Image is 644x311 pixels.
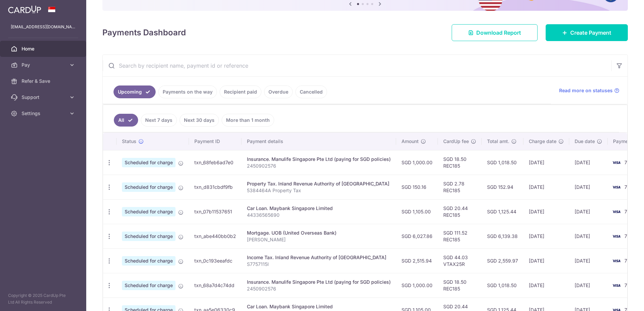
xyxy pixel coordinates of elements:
span: Home [22,45,66,52]
td: SGD 1,000.00 [396,150,438,175]
span: Due date [575,138,595,145]
img: Bank Card [610,183,623,191]
div: Car Loan. Maybank Singapore Limited [247,303,391,310]
a: Read more on statuses [559,87,619,94]
span: Total amt. [487,138,509,145]
p: S7757115I [247,261,391,268]
td: SGD 1,125.44 [482,199,523,224]
td: [DATE] [523,175,569,199]
div: Income Tax. Inland Revenue Authority of [GEOGRAPHIC_DATA] [247,254,391,261]
td: txn_d831cbdf9fb [189,175,241,199]
td: [DATE] [523,224,569,248]
td: SGD 6,027.86 [396,224,438,248]
p: 44336565690 [247,212,391,218]
img: CardUp [8,5,41,13]
td: [DATE] [523,199,569,224]
img: Bank Card [610,159,623,167]
a: Overdue [264,85,293,98]
span: Help [15,5,29,11]
p: 2450902576 [247,285,391,292]
span: Create Payment [570,29,611,37]
span: Refer & Save [22,78,66,84]
a: Next 30 days [180,114,219,127]
td: txn_07b11537651 [189,199,241,224]
div: Mortgage. UOB (United Overseas Bank) [247,230,391,236]
th: Payment details [241,133,396,150]
td: txn_abe440bb0b2 [189,224,241,248]
td: SGD 2.78 REC185 [438,175,482,199]
a: Recipient paid [220,85,261,98]
span: 7689 [624,282,636,288]
td: SGD 1,000.00 [396,273,438,298]
span: 7689 [624,233,636,239]
td: txn_0c193eeafdc [189,248,241,273]
span: Support [22,94,66,101]
td: SGD 1,105.00 [396,199,438,224]
td: SGD 2,515.94 [396,248,438,273]
a: Download Report [452,24,538,41]
span: Pay [22,62,66,68]
img: Bank Card [610,257,623,265]
p: 5384464A Property Tax [247,187,391,194]
span: 7689 [624,209,636,214]
span: Scheduled for charge [122,232,175,241]
div: Insurance. Manulife Singapore Pte Ltd (paying for SGD policies) [247,279,391,285]
a: More than 1 month [222,114,274,127]
td: [DATE] [569,199,608,224]
td: SGD 111.52 REC185 [438,224,482,248]
p: [EMAIL_ADDRESS][DOMAIN_NAME] [11,24,75,30]
h4: Payments Dashboard [102,27,186,39]
td: SGD 18.50 REC185 [438,150,482,175]
td: SGD 2,559.97 [482,248,523,273]
td: SGD 1,018.50 [482,273,523,298]
td: [DATE] [569,273,608,298]
a: Upcoming [114,85,156,98]
p: 2450902576 [247,163,391,169]
span: Read more on statuses [559,87,613,94]
td: [DATE] [569,248,608,273]
span: CardUp fee [443,138,469,145]
a: All [114,114,138,127]
span: Amount [401,138,419,145]
td: SGD 1,018.50 [482,150,523,175]
td: SGD 152.94 [482,175,523,199]
a: Cancelled [295,85,327,98]
a: Next 7 days [141,114,177,127]
span: Scheduled for charge [122,158,175,167]
input: Search by recipient name, payment id or reference [103,55,611,76]
img: Bank Card [610,208,623,216]
td: SGD 150.16 [396,175,438,199]
div: Insurance. Manulife Singapore Pte Ltd (paying for SGD policies) [247,156,391,163]
img: Bank Card [610,232,623,240]
span: Settings [22,110,66,117]
div: Property Tax. Inland Revenue Authority of [GEOGRAPHIC_DATA] [247,180,391,187]
p: [PERSON_NAME] [247,236,391,243]
div: Car Loan. Maybank Singapore Limited [247,205,391,212]
td: SGD 18.50 REC185 [438,273,482,298]
td: [DATE] [569,150,608,175]
td: txn_68feb6ad7e0 [189,150,241,175]
span: 7689 [624,258,636,264]
span: 7689 [624,160,636,165]
span: 7689 [624,184,636,190]
td: [DATE] [523,150,569,175]
img: Bank Card [610,281,623,289]
td: [DATE] [523,273,569,298]
a: Payments on the way [158,85,217,98]
span: Download Report [476,29,521,37]
span: Status [122,138,136,145]
td: SGD 6,139.38 [482,224,523,248]
td: SGD 44.03 VTAX25R [438,248,482,273]
span: Charge date [529,138,556,145]
td: [DATE] [523,248,569,273]
span: Scheduled for charge [122,207,175,216]
td: SGD 20.44 REC185 [438,199,482,224]
span: Scheduled for charge [122,256,175,266]
td: [DATE] [569,224,608,248]
th: Payment ID [189,133,241,150]
a: Create Payment [546,24,628,41]
span: Scheduled for charge [122,281,175,290]
td: [DATE] [569,175,608,199]
span: Scheduled for charge [122,182,175,192]
td: txn_68a7d4c74dd [189,273,241,298]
